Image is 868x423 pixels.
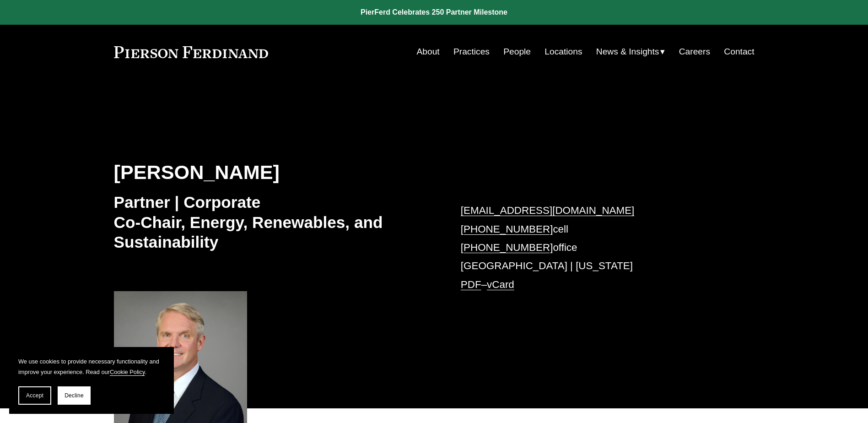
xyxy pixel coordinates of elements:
[9,347,174,414] section: Cookie banner
[487,279,514,290] a: vCard
[453,43,490,60] a: Practices
[461,279,481,290] a: PDF
[110,369,145,375] a: Cookie Policy
[58,386,91,405] button: Decline
[114,160,434,184] h2: [PERSON_NAME]
[679,43,710,60] a: Careers
[724,43,754,60] a: Contact
[503,43,531,60] a: People
[18,386,51,405] button: Accept
[417,43,440,60] a: About
[596,43,665,60] a: folder dropdown
[461,201,728,294] p: cell office [GEOGRAPHIC_DATA] | [US_STATE] –
[65,392,84,399] span: Decline
[461,242,553,253] a: [PHONE_NUMBER]
[461,205,634,216] a: [EMAIL_ADDRESS][DOMAIN_NAME]
[545,43,582,60] a: Locations
[18,356,165,377] p: We use cookies to provide necessary functionality and improve your experience. Read our .
[461,223,553,235] a: [PHONE_NUMBER]
[114,192,434,252] h3: Partner | Corporate Co-Chair, Energy, Renewables, and Sustainability
[26,392,43,399] span: Accept
[596,44,659,60] span: News & Insights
